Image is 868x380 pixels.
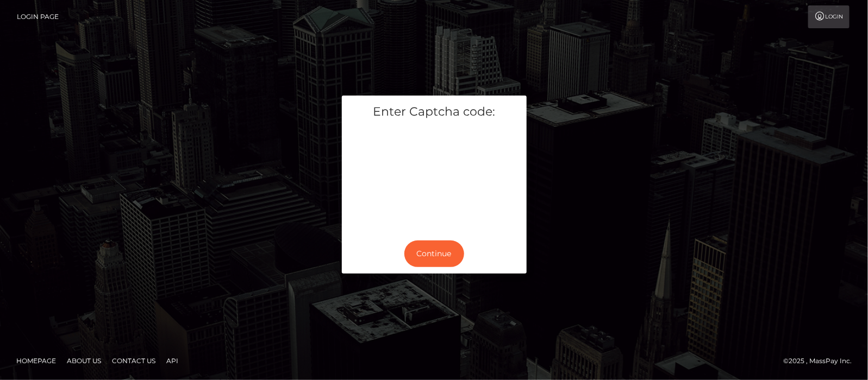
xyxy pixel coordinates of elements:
[808,5,850,28] a: Login
[17,5,59,28] a: Login Page
[783,355,860,367] div: © 2025 , MassPay Inc.
[108,352,160,369] a: Contact Us
[12,352,60,369] a: Homepage
[162,352,183,369] a: API
[63,352,105,369] a: About Us
[350,129,519,225] iframe: mtcaptcha
[350,104,519,121] h5: Enter Captcha code:
[404,240,464,267] button: Continue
